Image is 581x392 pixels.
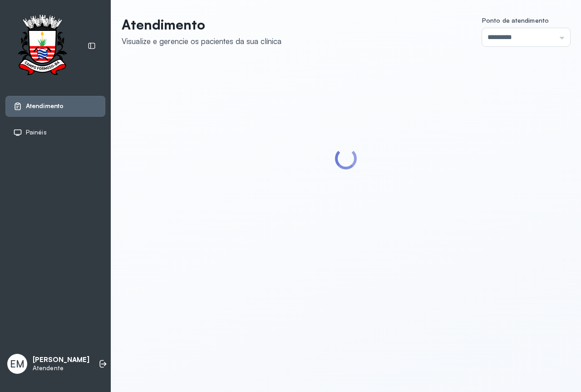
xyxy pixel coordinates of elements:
[33,356,89,364] p: [PERSON_NAME]
[122,36,281,46] div: Visualize e gerencie os pacientes da sua clínica
[10,15,75,78] img: Logotipo do estabelecimento
[122,16,281,33] p: Atendimento
[482,16,549,24] span: Ponto de atendimento
[13,102,98,111] a: Atendimento
[26,129,47,136] span: Painéis
[33,364,89,372] p: Atendente
[26,102,64,110] span: Atendimento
